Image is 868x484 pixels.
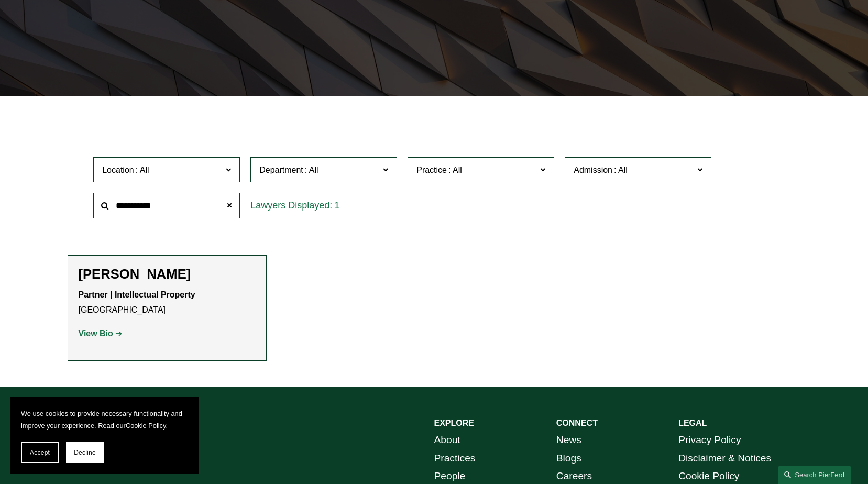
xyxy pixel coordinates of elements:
[778,466,851,484] a: Search this site
[79,329,123,338] a: View Bio
[126,422,166,430] a: Cookie Policy
[556,431,581,449] a: News
[678,449,771,468] a: Disclaimer & Notices
[556,419,598,427] strong: CONNECT
[434,449,476,468] a: Practices
[434,431,460,449] a: About
[334,200,339,211] span: 1
[21,442,59,463] button: Accept
[678,431,741,449] a: Privacy Policy
[556,449,581,468] a: Blogs
[79,290,195,299] strong: Partner | Intellectual Property
[434,419,474,427] strong: EXPLORE
[79,288,256,318] p: [GEOGRAPHIC_DATA]
[416,166,447,174] span: Practice
[21,408,189,432] p: We use cookies to provide necessary functionality and improve your experience. Read our .
[678,419,707,427] strong: LEGAL
[30,449,50,456] span: Accept
[10,397,199,474] section: Cookie banner
[79,266,256,282] h2: [PERSON_NAME]
[102,166,134,174] span: Location
[79,329,113,338] strong: View Bio
[574,166,612,174] span: Admission
[259,166,303,174] span: Department
[74,449,96,456] span: Decline
[66,442,104,463] button: Decline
